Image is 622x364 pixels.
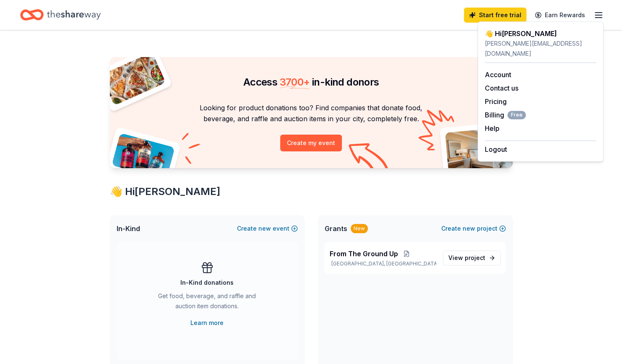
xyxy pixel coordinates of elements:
a: Learn more [190,318,224,328]
a: View project [443,250,501,265]
a: Pricing [485,97,507,106]
div: 👋 Hi [PERSON_NAME] [485,29,596,39]
p: [GEOGRAPHIC_DATA], [GEOGRAPHIC_DATA] [330,260,436,267]
img: Curvy arrow [349,143,390,174]
span: new [463,224,475,234]
button: Contact us [485,83,518,93]
a: Earn Rewards [530,8,590,23]
p: Looking for product donations too? Find companies that donate food, beverage, and raffle and auct... [120,102,502,125]
span: Grants [325,224,347,234]
div: In-Kind donations [180,278,234,288]
a: Account [485,70,511,79]
button: Createnewproject [441,224,506,234]
div: 👋 Hi [PERSON_NAME] [110,185,513,198]
span: new [258,224,271,234]
div: New [351,224,368,233]
a: Home [20,5,101,25]
span: Free [507,111,526,119]
button: Createnewevent [237,224,298,234]
button: Help [485,123,500,133]
span: View [448,253,485,263]
span: 3700 + [279,76,310,88]
a: Start free trial [464,8,526,23]
button: BillingFree [485,110,526,120]
span: Access in-kind donors [243,76,379,88]
button: Create my event [280,135,342,151]
span: In-Kind [117,224,140,234]
img: Pizza [100,52,166,106]
div: Get food, beverage, and raffle and auction item donations. [150,291,264,315]
span: project [465,254,485,261]
button: Logout [485,144,507,154]
span: Billing [485,110,526,120]
div: [PERSON_NAME][EMAIL_ADDRESS][DOMAIN_NAME] [485,39,596,59]
span: From The Ground Up [330,249,398,259]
